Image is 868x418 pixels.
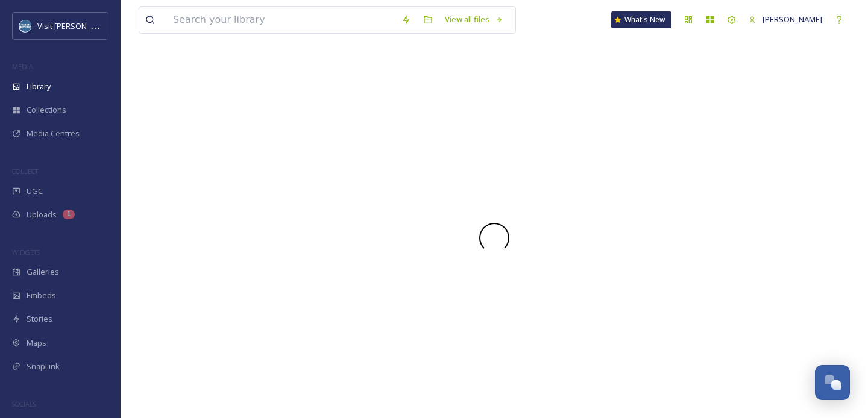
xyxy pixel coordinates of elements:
[12,248,40,257] span: WIDGETS
[611,11,671,28] a: What's New
[27,104,66,116] span: Collections
[743,8,828,31] a: [PERSON_NAME]
[27,337,46,349] span: Maps
[27,186,43,197] span: UGC
[763,14,822,25] span: [PERSON_NAME]
[19,20,31,32] img: images.png
[63,210,75,219] div: 1
[27,128,80,139] span: Media Centres
[27,81,51,92] span: Library
[12,399,36,408] span: SOCIALS
[27,209,57,220] span: Uploads
[167,7,395,33] input: Search your library
[27,290,56,301] span: Embeds
[12,62,33,71] span: MEDIA
[37,20,114,31] span: Visit [PERSON_NAME]
[27,313,52,325] span: Stories
[439,8,509,31] a: View all files
[815,365,850,400] button: Open Chat
[27,266,59,278] span: Galleries
[27,361,60,372] span: SnapLink
[12,167,38,176] span: COLLECT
